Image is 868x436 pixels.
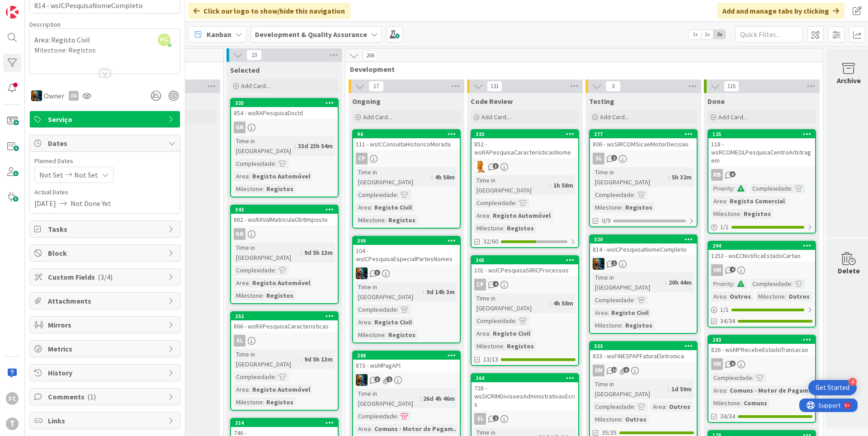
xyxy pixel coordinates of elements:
div: 104 - wsICPesquisaEspecialPartesNomes [353,245,460,265]
a: 320814 - wsICPesquisaNomeCompletoJCTime in [GEOGRAPHIC_DATA]:20h 44mComplexidade:Area:Registo Civ... [589,234,698,334]
div: Milestone [356,215,385,225]
div: Registos [741,209,773,219]
span: : [726,196,727,206]
span: : [301,354,302,364]
div: 264 [472,374,578,382]
span: : [371,202,372,212]
div: CP [353,153,460,164]
div: 9d 14h 3m [424,287,457,297]
div: 305 [472,256,578,264]
div: Milestone [474,341,503,351]
div: 854 - wsRAPesquisaDocId [231,107,338,119]
div: 5h 32m [670,172,694,182]
div: 264 [476,375,578,381]
span: : [668,384,669,394]
span: Add Card... [363,113,392,121]
span: : [385,215,386,225]
div: Outros [667,402,693,412]
div: 294 [712,243,815,249]
div: Registos [264,184,296,194]
div: 96111 - wsICConsultaHistoricoMorada [353,130,460,150]
span: : [371,317,372,327]
div: Click our logo to show/hide this navigation [188,3,350,19]
div: GN [234,228,245,240]
div: 333852 - wsRAPesquisaCaracteristicasNome [472,130,578,158]
span: Add Card... [481,113,510,121]
span: : [785,291,786,301]
div: Registo Automóvel [250,171,312,181]
div: 125118 - wsRCOMEOLPesquisaCentroArbitragem [708,130,815,166]
span: 3 [374,270,380,276]
div: 323 [590,342,697,350]
div: Complexidade [593,190,634,200]
div: 306 [357,238,460,244]
span: : [275,372,276,382]
span: Add Card... [718,113,747,121]
div: Area [356,317,371,327]
span: : [397,190,398,200]
div: GN [231,228,338,240]
div: 806 - wsSIRCOMSicaeMotorDecisao [590,138,697,150]
div: 305101 - wsICPesquisaSIRICProcessos [472,256,578,276]
div: GN [231,122,338,133]
div: Registos [505,223,536,233]
div: Outros [727,291,753,301]
div: Comuns [741,398,769,408]
div: Milestone [234,184,263,194]
span: 4 [493,281,499,287]
div: Open Get Started checklist, remaining modules: 4 [808,380,857,395]
div: Area [356,202,371,212]
div: 125 [708,130,815,138]
div: 26d 4h 46m [421,394,457,403]
span: Add Card... [241,82,270,90]
span: : [733,279,735,289]
span: : [791,183,793,193]
span: 1 / 1 [720,305,729,314]
div: Complexidade [593,402,634,412]
div: Complexidade [356,305,397,314]
span: 12 [611,367,617,373]
div: 4h 58m [433,172,457,182]
div: Complexidade [750,279,791,289]
div: VM [711,264,723,276]
span: 32/60 [483,237,498,246]
div: 1253 - wsECNotificaEstadoCartao [708,250,815,262]
a: 125118 - wsRCOMEOLPesquisaCentroArbitragemRBPriority:Complexidade:Area:Registo ComercialMilestone... [708,129,816,234]
div: GN [234,122,245,133]
div: Area [711,196,726,206]
div: Complexidade [593,295,634,305]
div: Area [234,384,249,394]
div: Time in [GEOGRAPHIC_DATA] [234,136,294,156]
span: : [397,411,398,421]
div: Milestone [711,398,740,408]
div: Milestone [711,209,740,219]
div: CP [474,279,486,291]
span: : [622,202,623,212]
a: 335854 - wsRAPesquisaDocIdGNTime in [GEOGRAPHIC_DATA]:33d 23h 54mComplexidade:Area:Registo Automó... [230,98,339,197]
div: Registo Automóvel [491,211,553,220]
div: 333 [476,131,578,137]
div: 96 [353,130,460,138]
div: 20h 44m [666,277,694,287]
div: Registo Comercial [727,196,787,206]
span: : [733,183,735,193]
div: Comuns - Motor de Pagam... [372,424,461,434]
span: : [249,171,250,181]
div: 288 [353,352,460,360]
div: RB [708,169,815,181]
div: Registo Civil [372,202,414,212]
span: 13/13 [483,355,498,364]
div: Milestone [756,291,785,301]
div: Milestone [234,291,263,300]
a: 277806 - wsSIRCOMSicaeMotorDecisaoSLTime in [GEOGRAPHIC_DATA]:5h 32mComplexidade:Milestone:Regist... [589,129,698,227]
div: Priority [711,279,733,289]
div: Time in [GEOGRAPHIC_DATA] [234,243,301,263]
div: 323833 - wsFINESPAPFaturaEletronica [590,342,697,362]
span: Description [29,20,61,28]
span: 1 / 1 [720,222,729,232]
span: : [275,265,276,275]
span: 0/9 [602,216,610,225]
div: 306 [353,237,460,245]
div: Milestone [234,397,263,407]
div: 283826 - wsMPRecebeEstadoTransacao [708,336,815,356]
